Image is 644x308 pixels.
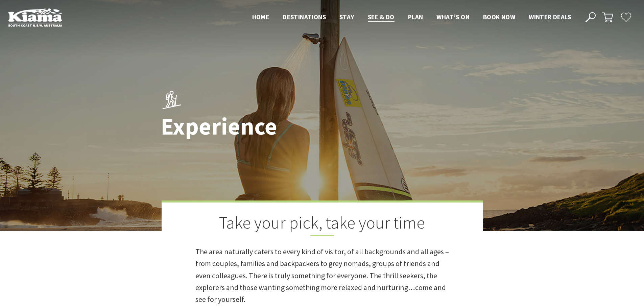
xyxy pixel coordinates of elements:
img: Kiama Logo [8,8,62,27]
p: The area naturally caters to every kind of visitor, of all backgrounds and all ages – from couple... [195,246,449,305]
span: Winter Deals [529,13,571,21]
span: Book now [483,13,515,21]
span: See & Do [368,13,395,21]
span: Home [252,13,269,21]
h2: Take your pick, take your time [195,213,449,236]
span: Stay [339,13,354,21]
h1: Experience [161,113,352,139]
span: Destinations [283,13,326,21]
span: What’s On [436,13,470,21]
nav: Main Menu [245,12,578,23]
span: Plan [408,13,423,21]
